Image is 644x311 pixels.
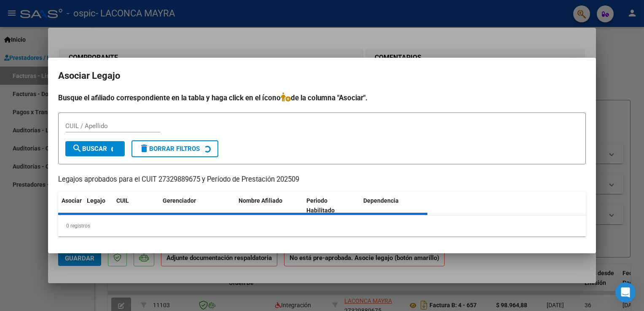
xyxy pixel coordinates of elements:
[58,92,586,103] h4: Busque el afiliado correspondiente en la tabla y haga click en el ícono de la columna "Asociar".
[58,174,586,185] p: Legajos aprobados para el CUIT 27329889675 y Período de Prestación 202509
[58,192,83,220] datatable-header-cell: Asociar
[360,192,428,220] datatable-header-cell: Dependencia
[65,141,125,156] button: Buscar
[131,140,218,157] button: Borrar Filtros
[72,145,107,153] span: Buscar
[58,68,586,84] h2: Asociar Legajo
[303,192,360,220] datatable-header-cell: Periodo Habilitado
[72,143,82,153] mat-icon: search
[239,197,282,204] span: Nombre Afiliado
[139,143,149,153] mat-icon: delete
[159,192,235,220] datatable-header-cell: Gerenciador
[113,192,159,220] datatable-header-cell: CUIL
[62,197,82,204] span: Asociar
[235,192,303,220] datatable-header-cell: Nombre Afiliado
[139,145,200,153] span: Borrar Filtros
[615,282,636,303] div: Open Intercom Messenger
[363,197,399,204] span: Dependencia
[58,215,586,236] div: 0 registros
[83,192,113,220] datatable-header-cell: Legajo
[116,197,129,204] span: CUIL
[87,197,105,204] span: Legajo
[306,197,335,214] span: Periodo Habilitado
[163,197,196,204] span: Gerenciador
